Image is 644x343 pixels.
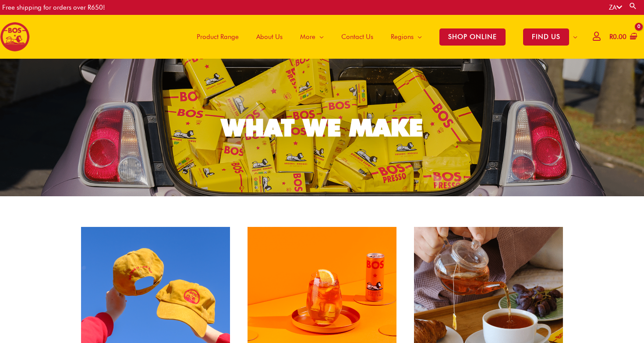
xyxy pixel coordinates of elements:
[439,28,506,46] span: SHOP ONLINE
[609,33,613,41] span: R
[188,15,248,59] a: Product Range
[221,116,423,140] div: WHAT WE MAKE
[431,15,514,59] a: SHOP ONLINE
[248,15,291,59] a: About Us
[291,15,333,59] a: More
[629,2,637,10] a: Search button
[300,24,315,50] span: More
[256,24,283,50] span: About Us
[382,15,431,59] a: Regions
[609,4,622,11] a: ZA
[608,27,637,47] a: View Shopping Cart, empty
[181,15,586,59] nav: Site Navigation
[197,24,239,50] span: Product Range
[341,24,373,50] span: Contact Us
[609,33,626,41] bdi: 0.00
[523,28,569,46] span: FIND US
[333,15,382,59] a: Contact Us
[391,24,414,50] span: Regions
